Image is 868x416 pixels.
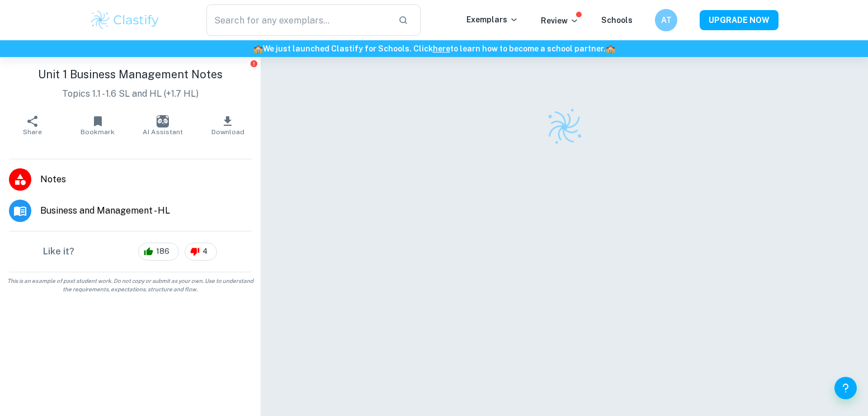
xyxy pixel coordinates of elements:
[466,13,518,26] p: Exemplars
[9,87,252,101] p: Topics 1.1 - 1.6 SL and HL (+1.7 HL)
[250,59,258,68] button: Report issue
[196,246,214,257] span: 4
[433,44,450,53] a: here
[143,128,183,136] span: AI Assistant
[130,110,195,141] button: AI Assistant
[2,42,866,55] h6: We just launched Clastify for Schools. Click to learn how to become a school partner.
[81,128,115,136] span: Bookmark
[700,10,779,30] button: UPGRADE NOW
[9,66,252,83] h1: Unit 1 Business Management Notes
[4,277,256,294] span: This is an example of past student work. Do not copy or submit as your own. Use to understand the...
[40,204,252,218] span: Business and Management - HL
[40,173,252,186] span: Notes
[655,9,677,31] button: AT
[834,377,857,399] button: Help and Feedback
[211,128,244,136] span: Download
[606,44,615,53] span: 🏫
[540,103,588,152] img: Clastify logo
[253,44,263,53] span: 🏫
[157,115,169,127] img: AI Assistant
[541,15,579,27] p: Review
[601,16,633,25] a: Schools
[206,4,389,36] input: Search for any exemplars...
[660,14,673,26] h6: AT
[150,246,176,257] span: 186
[23,128,42,136] span: Share
[65,110,130,141] button: Bookmark
[138,243,179,261] div: 186
[195,110,260,141] button: Download
[185,243,217,261] div: 4
[89,9,161,31] img: Clastify logo
[43,245,74,258] h6: Like it?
